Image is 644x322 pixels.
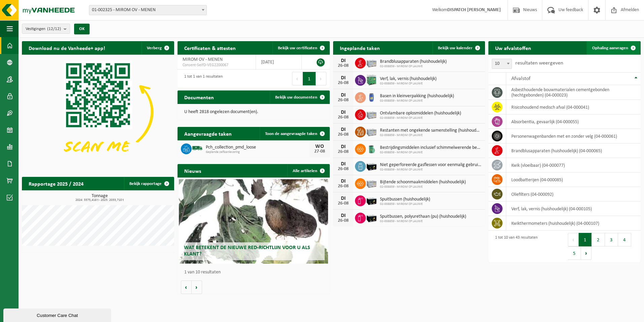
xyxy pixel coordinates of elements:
span: Pch_collection_pmd_loose [206,145,310,150]
h2: Nieuws [178,164,208,177]
div: 26-08 [336,201,350,206]
img: PB-LB-0680-HPE-GY-11 [366,177,377,189]
strong: DISPATCH [PERSON_NAME] [447,7,501,12]
img: PB-OT-0120-HPE-00-02 [366,91,377,103]
div: 26-08 [336,81,350,85]
button: Vorige [181,280,192,294]
td: brandblusapparaten (huishoudelijk) (04-000065) [506,143,641,158]
td: risicohoudend medisch afval (04-000041) [506,100,641,114]
img: PB-LB-0680-HPE-BK-11 [366,160,377,171]
span: Restanten met ongekende samenstelling (huishoudelijk) [380,128,482,133]
td: personenwagenbanden met en zonder velg (04-000061) [506,129,641,143]
td: loodbatterijen (04-000085) [506,172,641,187]
div: DI [336,213,350,218]
span: 01-002325 - MIROM OV - MENEN [89,5,206,15]
span: 02-008859 - MIROM CP LAUWE [380,219,466,223]
label: resultaten weergeven [515,60,563,66]
img: PB-HB-1400-HPE-GN-11 [366,74,377,86]
span: Bekijk uw documenten [275,95,317,100]
span: Afvalstof [511,76,530,81]
img: PB-LB-0680-HPE-BK-11 [366,194,377,206]
img: PB-LB-0680-HPE-GY-11 [366,108,377,120]
span: Spuitbussen, polyurethaan (pu) (huishoudelijk) [380,214,466,219]
button: Next [316,72,326,85]
span: MIROM OV - MENEN [183,57,223,62]
div: 27-08 [313,149,326,154]
img: PB-LB-0680-HPE-GY-11 [366,57,377,68]
a: Toon de aangevraagde taken [260,127,329,140]
div: 26-08 [336,218,350,223]
button: 1 [303,72,316,85]
a: Bekijk uw certificaten [272,41,329,55]
p: U heeft 2818 ongelezen document(en). [184,110,323,114]
span: Bestrijdingsmiddelen inclusief schimmelwerende beschermingsmiddelen (huishoudeli... [380,145,482,151]
a: Ophaling aanvragen [587,41,640,55]
span: Bekijk uw certificaten [278,46,317,50]
span: Geplande zelfaanlevering [206,150,310,154]
iframe: chat widget [3,307,112,322]
div: 26-08 [336,63,350,68]
button: 1 [579,233,592,246]
div: 26-08 [336,98,350,103]
div: DI [336,196,350,201]
span: 10 [492,59,512,69]
div: DI [336,75,350,81]
span: Vestigingen [26,24,61,34]
div: DI [336,58,350,63]
span: Consent-SelfD-VEG2200067 [183,62,251,68]
span: 02-008859 - MIROM CP LAUWE [380,168,482,172]
span: Toon de aangevraagde taken [265,132,317,136]
span: 01-002325 - MIROM OV - MENEN [89,5,207,15]
h2: Certificaten & attesten [178,41,243,54]
h2: Aangevraagde taken [178,127,238,140]
div: DI [336,161,350,167]
span: 02-008859 - MIROM CP LAUWE [380,202,430,206]
img: Download de VHEPlus App [22,55,174,169]
div: 26-08 [336,167,350,171]
button: 4 [618,233,631,246]
button: Previous [292,72,303,85]
a: Wat betekent de nieuwe RED-richtlijn voor u als klant? [179,179,328,264]
span: Verf, lak, vernis (huishoudelijk) [380,76,437,82]
td: asbesthoudende bouwmaterialen cementgebonden (hechtgebonden) (04-000023) [506,85,641,100]
span: 10 [492,59,512,69]
div: DI [336,144,350,150]
td: kwik (vloeibaar) (04-000077) [506,158,641,172]
h2: Uw afvalstoffen [488,41,538,54]
div: DI [336,92,350,98]
span: Ontvlambare oplosmiddelen (huishoudelijk) [380,111,461,116]
h2: Download nu de Vanheede+ app! [22,41,112,54]
count: (12/12) [47,27,61,31]
h2: Ingeplande taken [333,41,387,54]
a: Bekijk uw kalender [432,41,484,55]
button: Verberg [141,41,173,55]
img: BL-SO-LV [192,142,203,154]
span: 2024: 3375,418 t - 2025: 2033,710 t [25,198,174,202]
span: 02-008859 - MIROM CP LAUWE [380,185,466,189]
span: 02-008859 - MIROM CP LAUWE [380,99,454,103]
div: DI [336,127,350,132]
div: 26-08 [336,132,350,137]
span: Brandblusapparaten (huishoudelijk) [380,59,447,64]
td: kwikthermometers (huishoudelijk) (04-000107) [506,216,641,231]
span: 02-008859 - MIROM CP LAUWE [380,133,482,137]
span: Bekijk uw kalender [438,46,473,50]
span: Niet geperforeerde gasflessen voor eenmalig gebruik (huishoudelijk) [380,162,482,168]
a: Alle artikelen [287,164,329,178]
td: [DATE] [256,55,302,70]
span: 02-008859 - MIROM CP LAUWE [380,151,482,155]
a: Bekijk uw documenten [270,90,329,104]
h2: Documenten [178,90,221,104]
td: absorbentia, gevaarlijk (04-000055) [506,114,641,129]
button: Vestigingen(12/12) [22,24,70,34]
span: 02-008859 - MIROM CP LAUWE [380,116,461,120]
span: Verberg [147,46,162,50]
span: Ophaling aanvragen [592,46,628,50]
div: DI [336,110,350,115]
span: Wat betekent de nieuwe RED-richtlijn voor u als klant? [184,245,310,257]
span: Basen in kleinverpakking (huishoudelijk) [380,93,454,99]
div: WO [313,144,326,149]
span: Spuitbussen (huishoudelijk) [380,197,430,202]
img: PB-LB-0680-HPE-BK-11 [366,212,377,223]
button: 3 [605,233,618,246]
